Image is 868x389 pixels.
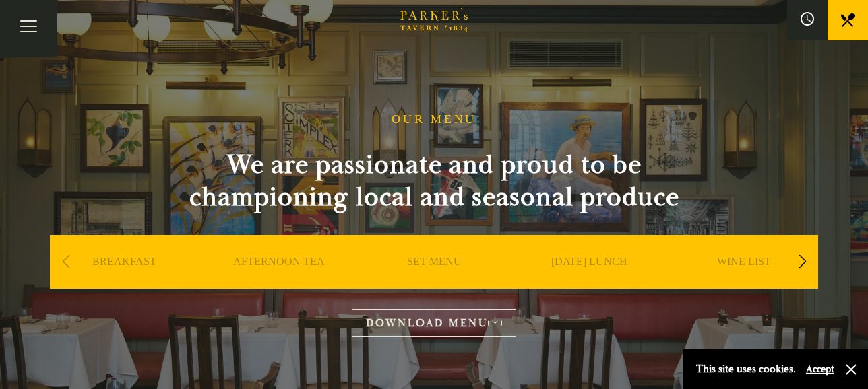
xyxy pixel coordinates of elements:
div: 5 / 9 [670,235,818,329]
a: DOWNLOAD MENU [352,309,516,337]
div: Next slide [793,247,811,277]
div: Previous slide [57,247,75,277]
div: 4 / 9 [515,235,663,329]
button: Accept [806,363,834,376]
a: BREAKFAST [92,255,156,309]
div: 1 / 9 [50,235,198,329]
div: 2 / 9 [205,235,353,329]
a: [DATE] LUNCH [551,255,627,309]
h1: OUR MENU [392,112,476,127]
a: WINE LIST [717,255,771,309]
a: SET MENU [407,255,462,309]
div: 3 / 9 [360,235,508,329]
a: AFTERNOON TEA [233,255,325,309]
p: This site uses cookies. [696,359,796,379]
h2: We are passionate and proud to be championing local and seasonal produce [164,149,704,213]
button: Close and accept [844,363,858,376]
